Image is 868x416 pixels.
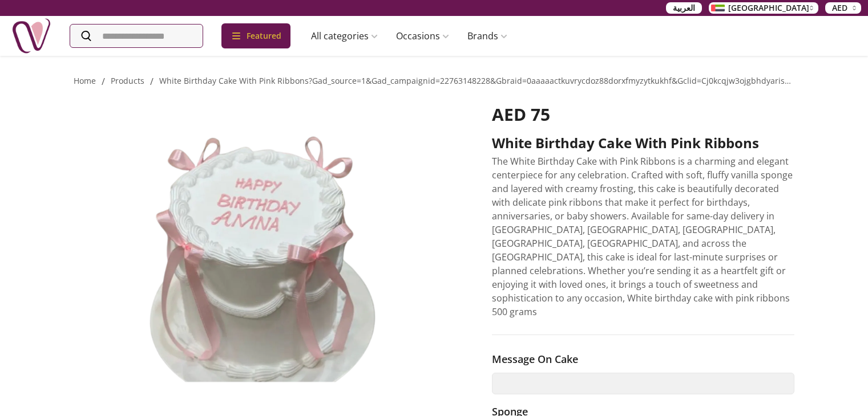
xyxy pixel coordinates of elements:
[492,154,795,319] p: The White Birthday Cake with Pink Ribbons is a charming and elegant centerpiece for any celebrati...
[221,23,290,48] div: Featured
[492,134,795,152] h2: White birthday cake with pink ribbons
[709,2,818,14] button: [GEOGRAPHIC_DATA]
[111,75,144,86] a: products
[728,2,809,14] span: [GEOGRAPHIC_DATA]
[150,75,154,88] li: /
[302,25,387,47] a: All categories
[11,16,51,56] img: Nigwa-uae-gifts
[458,25,516,47] a: Brands
[74,104,460,394] img: White birthday cake with pink ribbons White Birthday Cake with Pink Ribbons كيك عيد ميلاد أبيض بش...
[825,2,861,14] button: AED
[832,2,847,14] span: AED
[492,351,795,367] h3: Message on cake
[492,103,550,126] span: AED 75
[387,25,458,47] a: Occasions
[74,75,96,86] a: Home
[102,75,105,88] li: /
[673,2,695,14] span: العربية
[70,25,203,47] input: Search
[711,5,725,11] img: Arabic_dztd3n.png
